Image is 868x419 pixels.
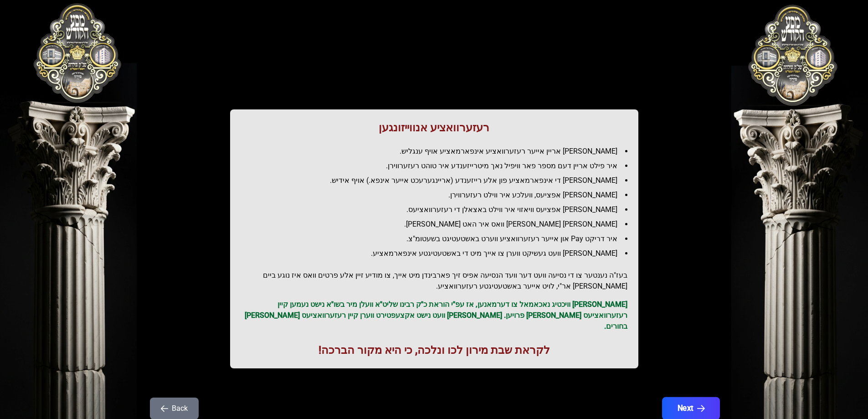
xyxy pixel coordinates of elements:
li: [PERSON_NAME] די אינפארמאציע פון אלע רייזענדע (אריינגערעכט אייער אינפא.) אויף אידיש. [248,175,627,186]
li: [PERSON_NAME] [PERSON_NAME] וואס איר האט [PERSON_NAME]. [248,219,627,230]
p: [PERSON_NAME] וויכטיג נאכאמאל צו דערמאנען, אז עפ"י הוראת כ"ק רבינו שליט"א וועלן מיר בשו"א נישט נע... [241,299,627,332]
h1: רעזערוואציע אנווייזונגען [241,120,627,135]
li: [PERSON_NAME] אפציעס וויאזוי איר ווילט באצאלן די רעזערוואציעס. [248,204,627,215]
li: [PERSON_NAME] וועט געשיקט ווערן צו אייך מיט די באשטעטיגטע אינפארמאציע. [248,248,627,259]
li: [PERSON_NAME] אפציעס, וועלכע איר ווילט רעזערווירן. [248,190,627,201]
h2: בעז"ה נענטער צו די נסיעה וועט דער וועד הנסיעה אפיס זיך פארבינדן מיט אייך, צו מודיע זיין אלע פרטים... [241,270,627,292]
h1: לקראת שבת מירון לכו ונלכה, כי היא מקור הברכה! [241,343,627,357]
li: איר דריקט Pay און אייער רעזערוואציע ווערט באשטעטיגט בשעטומ"צ. [248,233,627,244]
li: [PERSON_NAME] אריין אייער רעזערוואציע אינפארמאציע אויף ענגליש. [248,146,627,157]
li: איר פילט אריין דעם מספר פאר וויפיל נאך מיטרייזענדע איר טוהט רעזערווירן. [248,160,627,171]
